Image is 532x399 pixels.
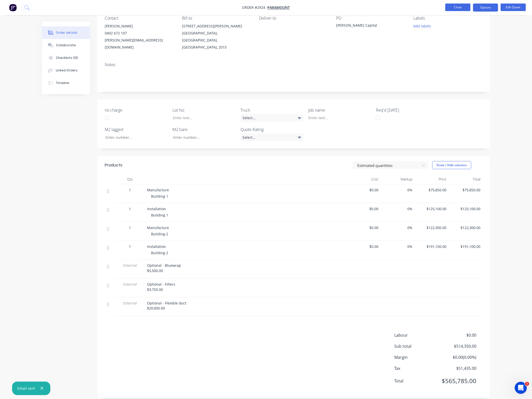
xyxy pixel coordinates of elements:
[432,161,471,169] button: Show / Hide columns
[42,39,90,52] button: Collaborate
[42,64,90,77] button: Linked Orders
[105,162,123,168] div: Products
[268,5,290,10] a: Paramount
[240,114,303,122] div: Select...
[147,244,166,249] span: Installation
[147,282,175,292] span: Optional - Filters $3,750.00
[395,332,439,338] span: Labour
[411,23,434,29] button: Add labels
[117,263,143,268] span: External
[415,174,449,184] div: Price
[147,206,166,211] span: Installation
[117,300,143,306] span: External
[56,30,77,35] div: Order details
[451,244,481,249] span: $191,100.00
[101,134,168,141] input: Enter number...
[105,126,168,132] label: M2 lagged
[395,343,439,349] span: Sub total
[129,206,131,211] span: 1
[417,206,447,211] span: $125,100.00
[349,244,379,249] span: $0.00
[445,4,471,11] button: Close
[117,282,143,287] span: External
[451,206,481,211] span: $125,100.00
[129,244,131,249] span: 1
[395,366,439,372] span: Tax
[439,332,476,338] span: $0.00
[147,263,181,273] span: Optional - Bluewrap $5,500.00
[169,134,235,141] input: Enter number...
[182,30,251,51] div: [GEOGRAPHIC_DATA], [GEOGRAPHIC_DATA], [GEOGRAPHIC_DATA], 2015
[473,4,498,12] button: Options
[417,187,447,193] span: $75,850.00
[347,174,381,184] div: Cost
[151,213,168,217] span: Building 1
[42,77,90,89] button: Timeline
[439,343,476,349] span: $514,350.00
[147,188,169,192] span: Manufacture
[240,107,303,113] label: Truck
[105,23,174,30] div: [PERSON_NAME]
[182,23,251,30] div: [STREET_ADDRESS][PERSON_NAME]
[449,174,483,184] div: Total
[451,225,481,230] span: $122,300.00
[105,30,174,37] div: 0402 672 107
[395,378,439,384] span: Total
[182,23,251,51] div: [STREET_ADDRESS][PERSON_NAME][GEOGRAPHIC_DATA], [GEOGRAPHIC_DATA], [GEOGRAPHIC_DATA], 2015
[129,225,131,230] span: 1
[240,134,303,141] div: Select...
[105,23,174,51] div: [PERSON_NAME]0402 672 107[PERSON_NAME][EMAIL_ADDRESS][DOMAIN_NAME]
[173,107,236,113] label: Lot No
[525,382,529,386] span: 1
[376,107,439,113] label: Req'd [DATE]
[242,5,268,10] span: Order #2924 -
[383,225,413,230] span: 0%
[308,107,371,113] label: Job name
[147,301,187,311] span: Optional - Flexible duct $20,000.00
[336,16,405,21] div: PO
[151,194,168,199] span: Building 1
[105,107,168,113] label: no charge
[259,16,328,21] div: Deliver to
[395,354,439,361] span: Margin
[56,56,78,60] div: Checklists 0/0
[349,187,379,193] span: $0.00
[349,225,379,230] span: $0.00
[439,354,476,361] span: $0.00 ( 0.00 %)
[56,81,69,85] div: Timeline
[381,174,415,184] div: Markup
[42,26,90,39] button: Order details
[129,187,131,193] span: 1
[336,23,399,30] div: [PERSON_NAME] Capital
[105,62,483,67] div: Notes
[349,206,379,211] span: $0.00
[240,126,303,132] label: Quote Rating
[151,232,168,236] span: Building 2
[151,250,168,255] span: Building 2
[501,4,526,11] button: Edit Quote
[439,366,476,372] span: $51,435.00
[182,16,251,21] div: Bill to
[17,386,35,391] div: Email sent
[115,174,145,184] div: Qty
[105,16,174,21] div: Contact
[105,37,174,51] div: [PERSON_NAME][EMAIL_ADDRESS][DOMAIN_NAME]
[383,187,413,193] span: 0%
[383,206,413,211] span: 0%
[42,52,90,64] button: Checklists 0/0
[56,68,78,73] div: Linked Orders
[173,126,236,132] label: M2 bare
[515,382,527,394] iframe: Intercom live chat
[383,244,413,249] span: 0%
[413,16,482,21] div: Labels
[9,4,17,11] img: Factory
[417,244,447,249] span: $191,100.00
[439,377,476,386] span: $565,785.00
[56,43,76,48] div: Collaborate
[417,225,447,230] span: $122,300.00
[451,187,481,193] span: $75,850.00
[147,225,169,230] span: Manufacture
